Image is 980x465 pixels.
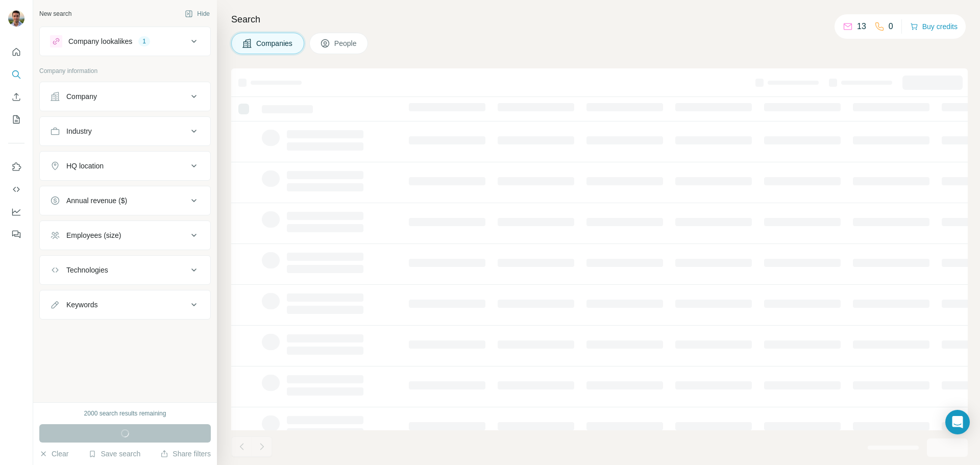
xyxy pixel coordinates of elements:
div: New search [39,9,71,18]
button: Employees (size) [40,223,210,248]
button: Company [40,84,210,109]
div: Industry [66,126,92,136]
div: Employees (size) [66,230,121,240]
p: Company information [39,66,211,76]
button: Use Surfe API [8,180,24,199]
div: 2000 search results remaining [84,409,166,418]
button: My lists [8,110,24,129]
button: Share filters [160,449,211,459]
div: HQ location [66,161,104,171]
p: 13 [857,20,866,33]
div: Company lookalikes [68,36,132,46]
button: Buy credits [910,19,958,34]
button: Annual revenue ($) [40,188,210,213]
button: Enrich CSV [8,88,24,106]
button: Save search [88,449,140,459]
span: People [334,38,358,48]
div: Open Intercom Messenger [945,410,970,434]
button: Use Surfe on LinkedIn [8,158,24,176]
div: Annual revenue ($) [66,195,127,206]
button: Search [8,65,24,84]
h4: Search [231,12,968,27]
button: Dashboard [8,203,24,221]
div: Company [66,91,97,102]
button: Feedback [8,225,24,243]
img: Avatar [8,10,24,27]
div: 1 [138,37,150,46]
button: Clear [39,449,68,459]
div: Keywords [66,300,97,310]
button: HQ location [40,154,210,178]
div: Technologies [66,265,108,275]
button: Hide [178,6,217,21]
button: Industry [40,119,210,143]
button: Keywords [40,292,210,317]
span: Companies [256,38,293,48]
button: Company lookalikes1 [40,29,210,54]
p: 0 [889,20,893,33]
button: Quick start [8,43,24,61]
button: Technologies [40,258,210,282]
